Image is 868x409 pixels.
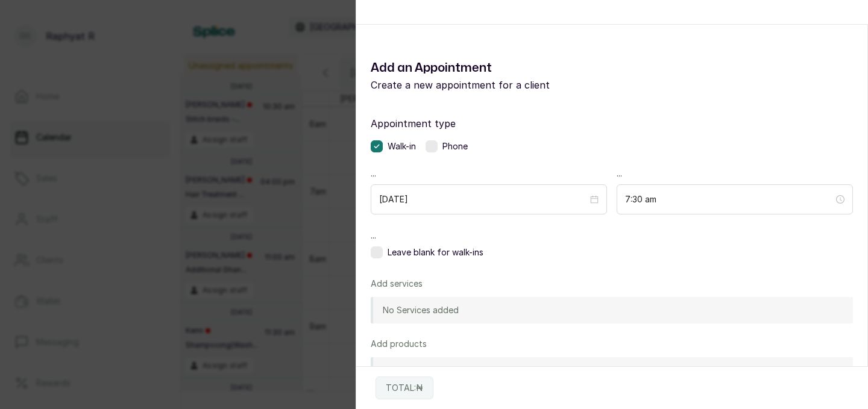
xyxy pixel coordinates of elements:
[388,140,416,152] span: Walk-in
[371,167,607,180] label: ...
[379,193,588,206] input: Select date
[625,193,834,206] input: Select time
[617,167,853,180] label: ...
[442,140,468,152] span: Phone
[371,338,427,350] p: Add products
[371,78,612,92] p: Create a new appointment for a client
[388,246,483,258] span: Leave blank for walk-ins
[371,229,853,242] label: ...
[386,382,423,394] p: TOTAL: ₦
[371,116,853,131] label: Appointment type
[383,304,459,316] p: No Services added
[371,58,612,78] h1: Add an Appointment
[383,364,462,376] p: No Products added
[371,278,423,290] p: Add services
